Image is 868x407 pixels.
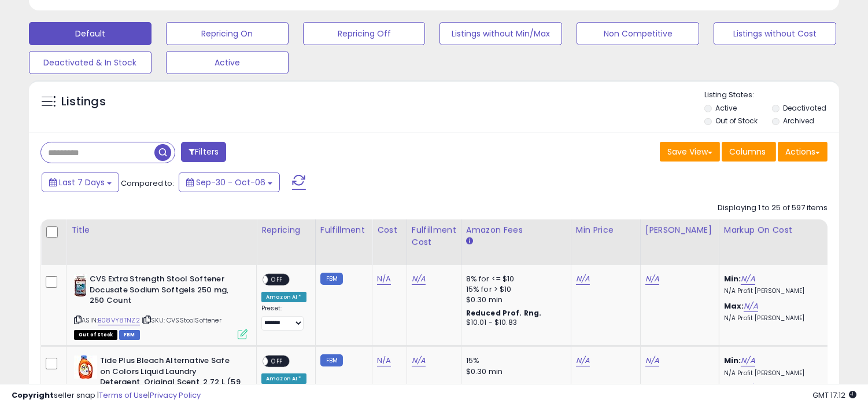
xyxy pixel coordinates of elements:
[261,305,306,331] div: Preset:
[412,224,456,248] div: Fulfillment Cost
[320,273,343,285] small: FBM
[724,287,820,295] p: N/A Profit [PERSON_NAME]
[142,316,221,325] span: | SKU: CVSStoolSoftener
[645,273,659,285] a: N/A
[724,369,820,377] p: N/A Profit [PERSON_NAME]
[466,308,542,318] b: Reduced Prof. Rng.
[59,177,105,188] span: Last 7 Days
[181,142,226,162] button: Filters
[150,390,201,401] a: Privacy Policy
[196,177,265,188] span: Sep-30 - Oct-06
[778,142,828,162] button: Actions
[466,236,473,247] small: Amazon Fees.
[744,300,758,312] a: N/A
[718,203,828,214] div: Displaying 1 to 25 of 597 items
[412,273,426,285] a: N/A
[42,173,119,192] button: Last 7 Days
[645,355,659,366] a: N/A
[377,224,402,236] div: Cost
[812,390,856,401] span: 2025-10-14 17:12 GMT
[576,273,590,285] a: N/A
[724,224,824,236] div: Markup on Cost
[714,22,836,45] button: Listings without Cost
[577,22,699,45] button: Non Competitive
[268,357,286,366] span: OFF
[724,314,820,322] p: N/A Profit [PERSON_NAME]
[74,274,248,338] div: ASIN:
[729,146,766,157] span: Columns
[576,224,636,236] div: Min Price
[179,173,280,192] button: Sep-30 - Oct-06
[715,116,758,126] label: Out of Stock
[466,224,566,236] div: Amazon Fees
[645,224,714,236] div: [PERSON_NAME]
[724,300,744,311] b: Max:
[98,316,140,325] a: B08VY8TNZ2
[715,103,737,113] label: Active
[12,390,54,401] strong: Copyright
[466,284,562,295] div: 15% for > $10
[119,330,140,340] span: FBM
[261,224,311,236] div: Repricing
[719,219,829,265] th: The percentage added to the cost of goods (COGS) that forms the calculator for Min & Max prices.
[261,292,306,302] div: Amazon AI *
[783,103,826,113] label: Deactivated
[268,275,286,285] span: OFF
[722,142,776,162] button: Columns
[576,355,590,366] a: N/A
[100,355,241,401] b: Tide Plus Bleach Alternative Safe on Colors Liquid Laundry Detergent, Original Scent, 2.72 L (59 ...
[320,224,367,236] div: Fulfillment
[71,224,252,236] div: Title
[466,274,562,284] div: 8% for <= $10
[166,51,289,74] button: Active
[121,178,174,189] span: Compared to:
[466,318,562,328] div: $10.01 - $10.83
[61,94,106,110] h5: Listings
[29,22,152,45] button: Default
[12,390,201,401] div: seller snap | |
[377,355,391,366] a: N/A
[99,390,148,401] a: Terms of Use
[724,355,741,366] b: Min:
[741,273,755,285] a: N/A
[74,274,87,297] img: 41lo2wPRusL._SL40_.jpg
[29,51,152,74] button: Deactivated & In Stock
[377,273,391,285] a: N/A
[74,330,117,340] span: All listings that are currently out of stock and unavailable for purchase on Amazon
[412,355,426,366] a: N/A
[660,142,720,162] button: Save View
[320,354,343,366] small: FBM
[166,22,289,45] button: Repricing On
[439,22,562,45] button: Listings without Min/Max
[783,116,814,126] label: Archived
[466,366,562,377] div: $0.30 min
[303,22,426,45] button: Repricing Off
[466,295,562,305] div: $0.30 min
[466,355,562,366] div: 15%
[741,355,755,366] a: N/A
[704,90,839,101] p: Listing States:
[724,273,741,284] b: Min:
[74,355,97,379] img: 41Ri4z67qwL._SL40_.jpg
[90,274,230,309] b: CVS Extra Strength Stool Softener Docusate Sodium Softgels 250 mg, 250 Count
